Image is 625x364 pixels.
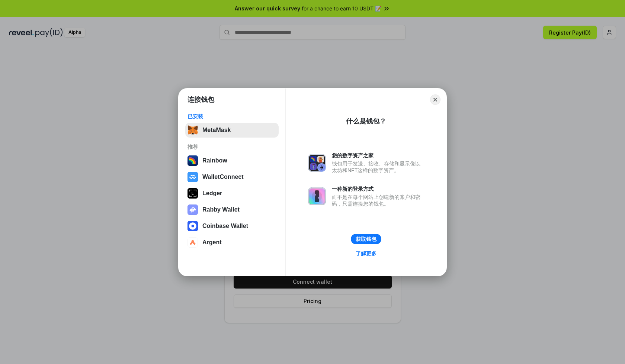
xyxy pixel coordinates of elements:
[185,153,279,168] button: Rainbow
[332,160,424,174] div: 钱包用于发送、接收、存储和显示像以太坊和NFT这样的数字资产。
[185,186,279,201] button: Ledger
[351,234,381,244] button: 获取钱包
[185,123,279,138] button: MetaMask
[185,170,279,184] button: WalletConnect
[346,117,386,126] div: 什么是钱包？
[187,172,198,182] img: svg+xml,%3Csvg%20width%3D%2228%22%20height%3D%2228%22%20viewBox%3D%220%200%2028%2028%22%20fill%3D...
[187,237,198,248] img: svg+xml,%3Csvg%20width%3D%2228%22%20height%3D%2228%22%20viewBox%3D%220%200%2028%2028%22%20fill%3D...
[351,249,381,258] a: 了解更多
[202,206,240,213] div: Rabby Wallet
[202,157,227,164] div: Rainbow
[187,95,214,104] h1: 连接钱包
[187,125,198,135] img: svg+xml,%3Csvg%20fill%3D%22none%22%20height%3D%2233%22%20viewBox%3D%220%200%2035%2033%22%20width%...
[202,223,248,229] div: Coinbase Wallet
[308,187,326,205] img: svg+xml,%3Csvg%20xmlns%3D%22http%3A%2F%2Fwww.w3.org%2F2000%2Fsvg%22%20fill%3D%22none%22%20viewBox...
[356,236,376,242] div: 获取钱包
[185,235,279,250] button: Argent
[187,155,198,166] img: svg+xml,%3Csvg%20width%3D%22120%22%20height%3D%22120%22%20viewBox%3D%220%200%20120%20120%22%20fil...
[202,174,244,180] div: WalletConnect
[332,152,424,159] div: 您的数字资产之家
[202,239,222,246] div: Argent
[202,127,231,133] div: MetaMask
[308,154,326,172] img: svg+xml,%3Csvg%20xmlns%3D%22http%3A%2F%2Fwww.w3.org%2F2000%2Fsvg%22%20fill%3D%22none%22%20viewBox...
[187,204,198,215] img: svg+xml,%3Csvg%20xmlns%3D%22http%3A%2F%2Fwww.w3.org%2F2000%2Fsvg%22%20fill%3D%22none%22%20viewBox...
[202,190,222,197] div: Ledger
[187,188,198,199] img: svg+xml,%3Csvg%20xmlns%3D%22http%3A%2F%2Fwww.w3.org%2F2000%2Fsvg%22%20width%3D%2228%22%20height%3...
[356,250,376,257] div: 了解更多
[187,144,276,150] div: 推荐
[185,202,279,217] button: Rabby Wallet
[430,94,440,105] button: Close
[332,194,424,207] div: 而不是在每个网站上创建新的账户和密码，只需连接您的钱包。
[185,219,279,233] button: Coinbase Wallet
[187,221,198,231] img: svg+xml,%3Csvg%20width%3D%2228%22%20height%3D%2228%22%20viewBox%3D%220%200%2028%2028%22%20fill%3D...
[332,186,424,192] div: 一种新的登录方式
[187,113,276,120] div: 已安装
